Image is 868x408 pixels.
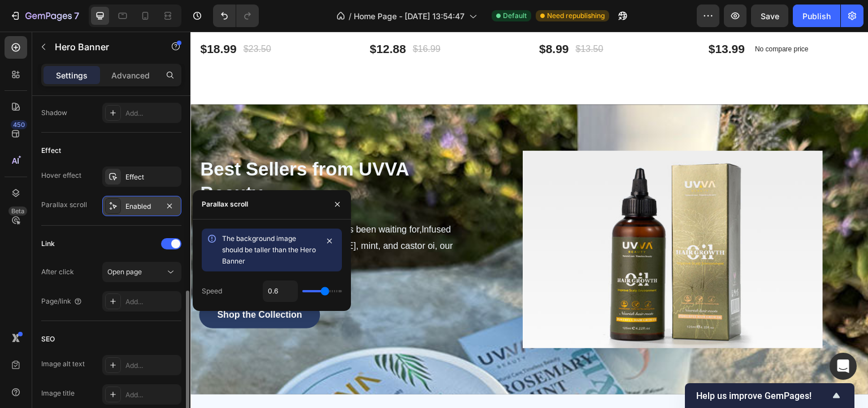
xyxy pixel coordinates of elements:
[696,389,843,402] button: Show survey - Help us improve GemPages!
[802,10,831,22] div: Publish
[125,390,179,400] div: Add...
[213,5,259,27] div: Undo/Redo
[41,296,83,306] div: Page/link
[111,69,150,81] p: Advanced
[8,207,27,216] div: Beta
[41,359,85,369] div: Image alt text
[793,5,840,27] button: Publish
[41,388,75,398] div: Image title
[547,11,605,21] span: Need republishing
[332,106,632,330] img: gempages_585941540086481611-b72fe4a9-8fa8-4cb5-b8a2-f56d656c2d7c.jpg
[222,234,316,265] span: The background image should be taller than the Hero Banner
[41,267,74,277] div: After click
[761,11,779,21] span: Save
[349,10,351,22] span: /
[263,281,297,301] input: Auto
[830,353,857,380] div: Open Intercom Messenger
[202,199,248,209] div: Parallax scroll
[102,262,181,282] button: Open page
[125,108,179,119] div: Add...
[5,5,84,27] button: 7
[125,201,158,212] div: Enabled
[125,297,179,307] div: Add...
[56,69,88,81] p: Settings
[74,9,79,23] p: 7
[503,11,527,21] span: Default
[41,334,55,344] div: SEO
[55,40,151,54] p: Hero Banner
[354,10,465,22] span: Home Page - [DATE] 13:54:47
[41,108,67,118] div: Shadow
[41,170,81,181] div: Hover effect
[107,267,142,276] span: Open page
[202,286,222,296] div: Speed
[41,239,55,249] div: Link
[11,120,27,129] div: 450
[125,361,179,371] div: Add...
[696,391,830,401] span: Help us improve GemPages!
[751,5,788,27] button: Save
[41,200,87,210] div: Parallax scroll
[190,32,868,408] iframe: Design area
[125,172,179,182] div: Effect
[41,146,61,156] div: Effect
